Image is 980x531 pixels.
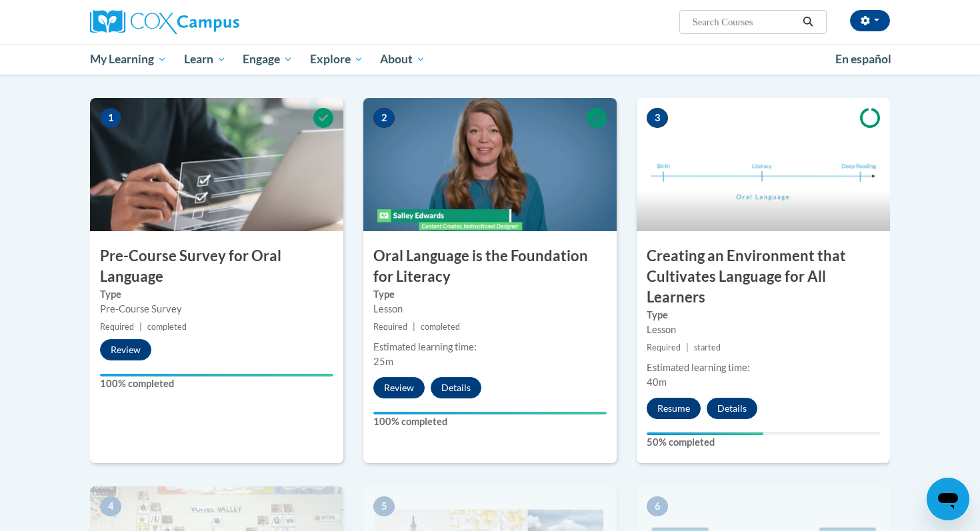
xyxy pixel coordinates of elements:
[90,246,343,287] h3: Pre-Course Survey for Oral Language
[647,342,681,352] span: Required
[100,339,151,360] button: Review
[70,44,910,75] div: Main menu
[373,302,607,316] div: Lesson
[175,44,235,75] a: Learn
[234,44,301,75] a: Engage
[100,496,121,516] span: 4
[373,377,425,398] button: Review
[647,108,668,128] span: 3
[691,14,798,30] input: Search Courses
[373,340,607,354] div: Estimated learning time:
[647,308,880,322] label: Type
[380,51,425,67] span: About
[90,10,239,34] img: Cox Campus
[413,322,415,332] span: |
[373,108,395,128] span: 2
[373,414,607,429] label: 100% completed
[301,44,372,75] a: Explore
[373,412,607,414] div: Your progress
[637,246,890,307] h3: Creating an Environment that Cultivates Language for All Learners
[184,51,226,67] span: Learn
[647,376,667,388] span: 40m
[100,287,333,302] label: Type
[139,322,142,332] span: |
[373,356,393,367] span: 25m
[310,51,363,67] span: Explore
[100,322,134,332] span: Required
[707,398,757,419] button: Details
[90,98,343,231] img: Course Image
[850,10,890,31] button: Account Settings
[421,322,460,332] span: completed
[100,374,333,376] div: Your progress
[647,432,763,435] div: Your progress
[927,478,969,520] iframe: Button to launch messaging window
[90,51,167,67] span: My Learning
[372,44,435,75] a: About
[373,496,395,516] span: 5
[243,51,293,67] span: Engage
[100,302,333,316] div: Pre-Course Survey
[373,287,607,302] label: Type
[686,342,689,352] span: |
[431,377,481,398] button: Details
[363,98,617,231] img: Course Image
[647,496,668,516] span: 6
[827,45,900,73] a: En español
[90,10,343,34] a: Cox Campus
[647,360,880,375] div: Estimated learning time:
[835,52,891,66] span: En español
[147,322,187,332] span: completed
[100,108,121,128] span: 1
[637,98,890,231] img: Course Image
[647,322,880,337] div: Lesson
[694,342,721,352] span: started
[363,246,617,287] h3: Oral Language is the Foundation for Literacy
[81,44,175,75] a: My Learning
[373,322,407,332] span: Required
[798,14,818,30] button: Search
[100,376,333,391] label: 100% completed
[647,435,880,450] label: 50% completed
[647,398,701,419] button: Resume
